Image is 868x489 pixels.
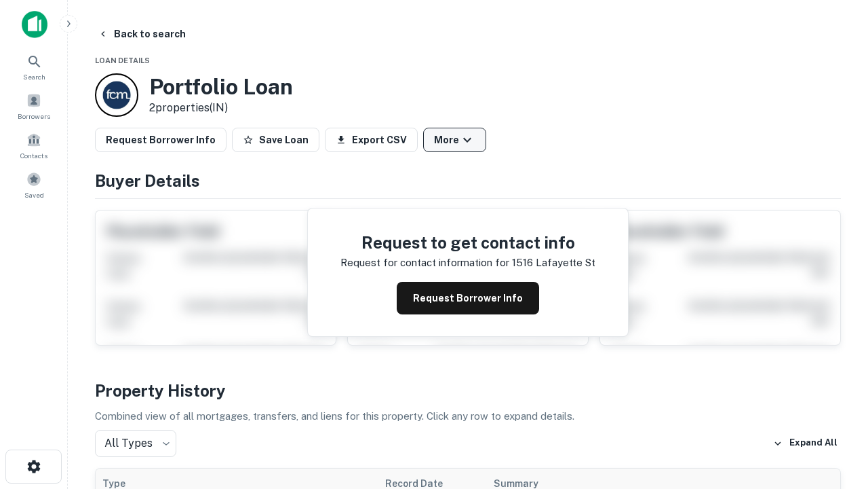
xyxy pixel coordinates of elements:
button: Save Loan [232,128,319,152]
div: All Types [95,430,176,457]
span: Contacts [20,150,47,161]
button: Export CSV [325,128,418,152]
button: Expand All [770,433,841,454]
a: Borrowers [4,88,64,124]
button: Request Borrower Info [397,282,539,314]
span: Search [23,71,45,82]
button: Request Borrower Info [95,128,226,152]
h4: Property History [95,378,841,403]
span: Loan Details [95,56,150,65]
span: Saved [24,189,44,200]
a: Search [4,48,64,85]
h4: Request to get contact info [340,230,595,255]
p: Request for contact information for [340,255,509,271]
button: More [423,128,486,152]
a: Saved [4,166,64,203]
p: 2 properties (IN) [149,100,293,116]
p: 1516 lafayette st [512,255,595,271]
img: capitalize-icon.png [22,11,47,38]
iframe: Chat Widget [800,380,868,446]
p: Combined view of all mortgages, transfers, and liens for this property. Click any row to expand d... [95,408,841,424]
a: Contacts [4,127,64,164]
span: Borrowers [18,111,50,122]
h3: Portfolio Loan [149,74,293,100]
h4: Buyer Details [95,168,841,193]
button: Back to search [92,22,191,46]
